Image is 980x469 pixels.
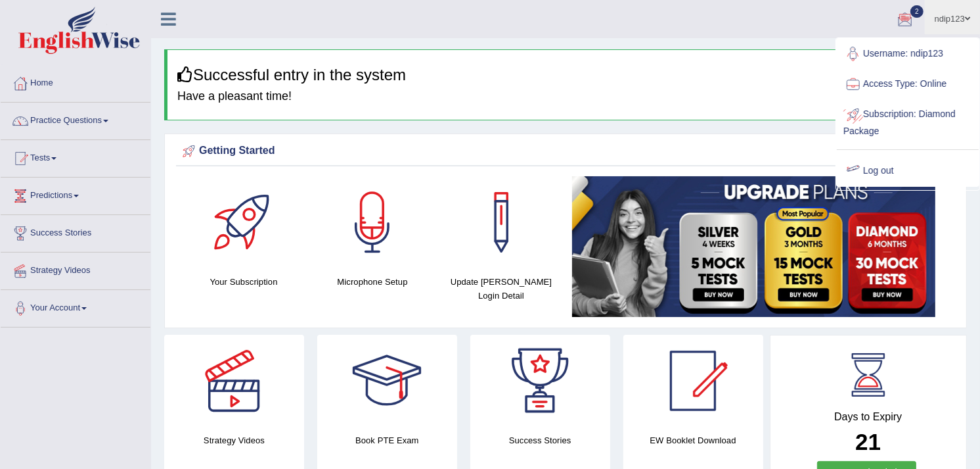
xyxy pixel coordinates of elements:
[177,90,956,103] h4: Have a pleasant time!
[315,275,430,289] h4: Microphone Setup
[164,433,304,447] h4: Strategy Videos
[1,65,150,98] a: Home
[470,433,610,447] h4: Success Stories
[317,433,457,447] h4: Book PTE Exam
[837,156,979,186] a: Log out
[837,99,979,143] a: Subscription: Diamond Package
[855,429,881,455] b: 21
[837,39,979,69] a: Username: ndip123
[1,253,150,285] a: Strategy Videos
[1,178,150,210] a: Predictions
[910,5,924,18] span: 2
[443,275,559,303] h4: Update [PERSON_NAME] Login Detail
[623,433,763,447] h4: EW Booklet Download
[837,69,979,99] a: Access Type: Online
[179,141,952,161] div: Getting Started
[572,176,935,317] img: small5.jpg
[1,140,150,173] a: Tests
[1,103,150,136] a: Practice Questions
[177,66,956,84] h3: Successful entry in the system
[1,215,150,248] a: Success Stories
[785,411,952,423] h4: Days to Expiry
[186,275,301,289] h4: Your Subscription
[1,290,150,323] a: Your Account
